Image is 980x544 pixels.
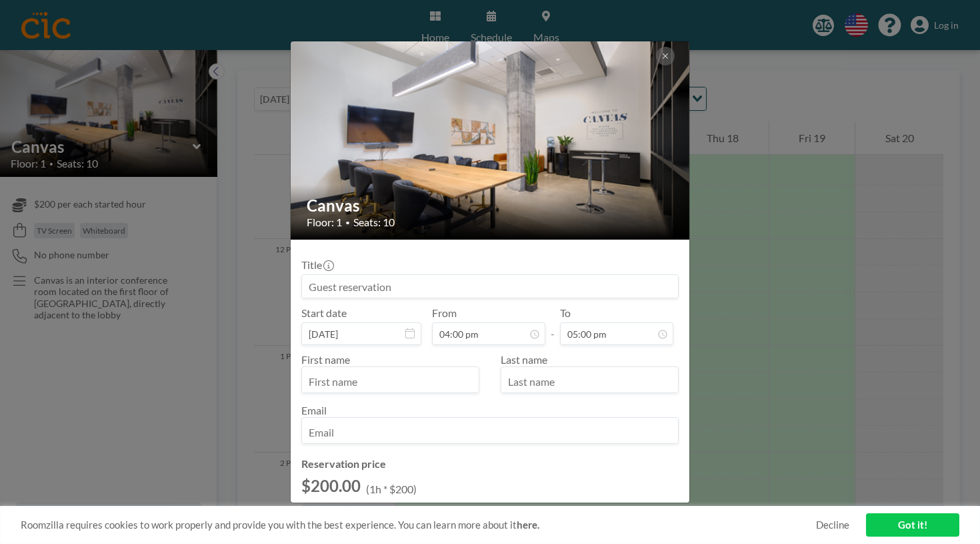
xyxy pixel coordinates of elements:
a: here. [517,519,539,531]
img: 537.jpg [291,7,691,274]
label: First name [301,353,350,366]
input: Guest reservation [302,275,678,298]
span: • [345,218,350,228]
p: (1h * $200) [366,483,417,496]
a: Got it! [866,513,959,537]
label: Title [301,258,333,272]
input: First name [302,370,479,392]
span: - [551,311,555,340]
span: Seats: 10 [353,216,395,229]
label: Last name [501,353,547,366]
h2: Canvas [307,196,675,216]
span: Floor: 1 [307,216,342,229]
label: To [560,306,571,320]
input: Email [302,421,678,443]
h4: Reservation price [301,457,679,471]
span: Roomzilla requires cookies to work properly and provide you with the best experience. You can lea... [21,519,816,531]
input: Last name [501,370,678,392]
p: Please note that once a reservation is paid for, it cannot be canceled by the user. For any chang... [301,501,679,521]
h2: $200.00 [301,476,361,496]
label: Start date [301,306,347,320]
label: From [432,306,457,320]
label: Email [301,404,327,417]
a: Decline [816,519,849,531]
